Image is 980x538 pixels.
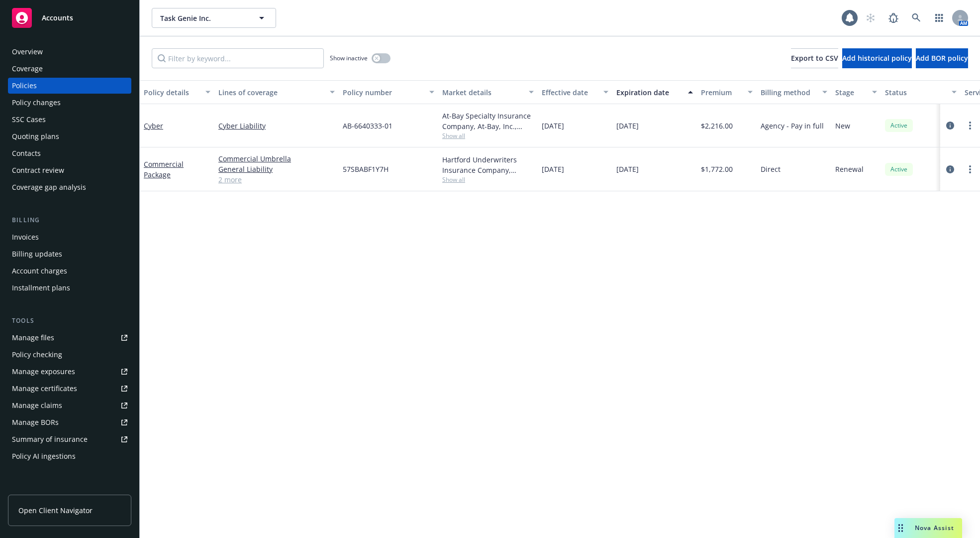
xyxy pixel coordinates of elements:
a: Account charges [8,263,131,279]
div: Policy details [144,87,199,98]
a: Accounts [8,4,131,32]
div: Market details [442,87,523,98]
div: Manage exposures [12,364,75,380]
span: [DATE] [542,121,564,131]
button: Effective date [538,80,612,104]
span: $2,216.00 [701,121,733,131]
a: Commercial Umbrella [218,153,335,164]
button: Export to CSV [791,48,838,68]
button: Status [881,80,961,104]
div: Policies [12,78,37,94]
div: Billing method [761,87,816,98]
div: Billing [8,215,131,225]
div: Policy changes [12,95,61,111]
span: Export to CSV [791,53,838,63]
span: Nova Assist [915,524,954,532]
span: [DATE] [616,164,639,174]
div: Contacts [12,145,41,161]
button: Stage [831,80,881,104]
a: Manage BORs [8,414,131,430]
div: Manage BORs [12,414,59,430]
a: Policy checking [8,347,131,363]
div: Policy number [343,87,423,98]
span: $1,772.00 [701,164,733,174]
a: Coverage [8,61,131,77]
span: Agency - Pay in full [761,121,824,131]
button: Policy details [140,80,214,104]
span: Active [889,165,909,174]
a: more [964,163,976,175]
a: Billing updates [8,246,131,262]
span: Accounts [42,14,73,22]
a: Start snowing [861,8,881,28]
button: Lines of coverage [214,80,339,104]
span: Add historical policy [842,53,912,63]
a: Report a Bug [883,8,903,28]
button: Policy number [339,80,438,104]
div: Effective date [542,87,597,98]
a: more [964,120,976,132]
a: General Liability [218,164,335,174]
span: Task Genie Inc. [160,13,246,23]
div: Stage [835,87,866,98]
a: Invoices [8,229,131,245]
div: Manage claims [12,398,62,413]
a: Policy AI ingestions [8,448,131,464]
div: Drag to move [894,518,907,538]
div: Policy checking [12,347,62,363]
a: Cyber [144,121,163,131]
div: Lines of coverage [218,87,324,98]
input: Filter by keyword... [152,48,324,68]
div: Contract review [12,162,64,178]
a: Policy changes [8,95,131,111]
button: Expiration date [612,80,697,104]
a: Quoting plans [8,129,131,144]
div: Premium [701,87,742,98]
span: 57SBABF1Y7H [343,164,389,174]
a: Manage certificates [8,381,131,397]
span: Direct [761,164,781,174]
div: Tools [8,316,131,326]
span: Show all [442,175,534,184]
div: Installment plans [12,280,70,296]
button: Task Genie Inc. [152,8,276,28]
div: Coverage [12,61,43,77]
button: Nova Assist [894,518,962,538]
span: Add BOR policy [916,53,968,63]
a: Coverage gap analysis [8,179,131,195]
div: Policy AI ingestions [12,448,76,464]
a: circleInformation [944,163,956,175]
span: Show all [442,132,534,140]
button: Add historical policy [842,48,912,68]
div: Expiration date [616,87,682,98]
div: Manage certificates [12,381,77,397]
a: Installment plans [8,280,131,296]
a: Contract review [8,162,131,178]
a: Manage claims [8,398,131,413]
div: Account charges [12,263,67,279]
a: Cyber Liability [218,121,335,131]
div: Overview [12,44,43,60]
button: Add BOR policy [916,48,968,68]
button: Premium [697,80,757,104]
a: Commercial Package [144,159,184,179]
a: Switch app [929,8,949,28]
a: Summary of insurance [8,431,131,447]
a: Manage exposures [8,364,131,380]
a: SSC Cases [8,112,131,128]
span: AB-6640333-01 [343,121,392,131]
div: SSC Cases [12,112,46,128]
div: Manage files [12,330,54,346]
button: Billing method [757,80,831,104]
span: Active [889,121,909,130]
span: Show inactive [330,54,368,62]
div: Billing updates [12,246,62,262]
div: Coverage gap analysis [12,179,86,195]
div: Quoting plans [12,129,59,144]
span: Renewal [835,164,864,174]
a: Policies [8,78,131,94]
a: Overview [8,44,131,60]
a: Manage files [8,330,131,346]
div: At-Bay Specialty Insurance Company, At-Bay, Inc., Amwins [442,111,534,132]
